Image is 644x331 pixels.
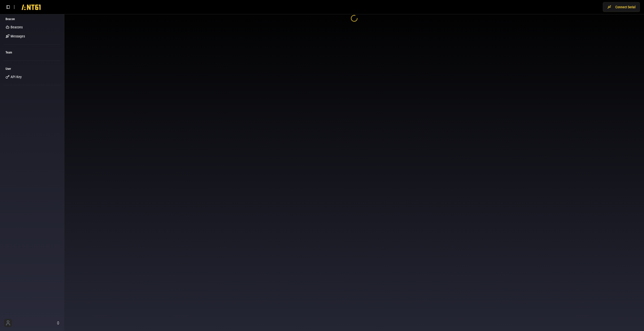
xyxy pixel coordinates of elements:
div: Team [4,48,61,57]
div: User [4,65,61,73]
span: Beacons [11,25,23,30]
a: API Key [4,73,61,81]
div: Beacon [4,15,61,23]
button: Connect Serial [603,2,640,12]
a: Beacons [4,23,61,31]
span: Messages [11,34,25,39]
span: API Key [11,74,22,79]
a: Messages [4,32,61,40]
